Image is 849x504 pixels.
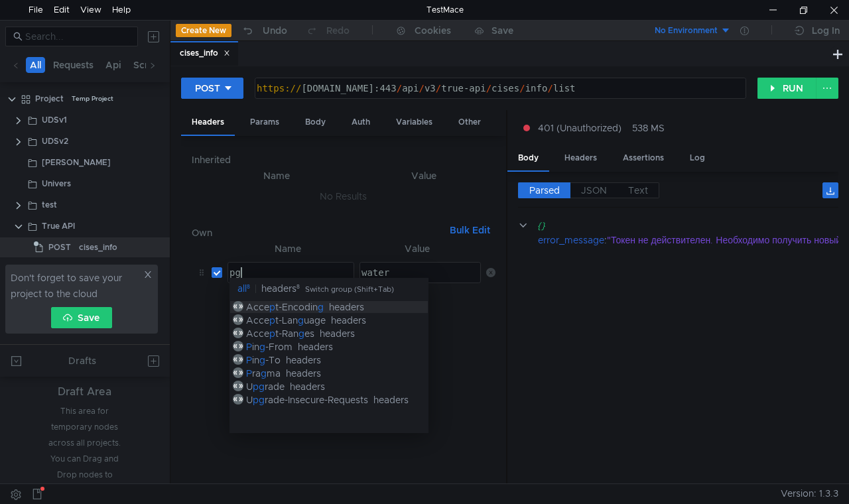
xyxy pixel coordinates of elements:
div: in [252,354,259,366]
button: POST [181,78,243,99]
div: ra [252,367,261,379]
div: Redo [326,23,350,38]
button: Bulk Edit [444,222,495,238]
div: Log In [812,23,840,38]
div: p [269,314,275,326]
div: t-Encodin [275,301,318,313]
div: headers [329,301,364,313]
div: Project [35,89,64,109]
div: Body [294,110,336,135]
div: error_message [538,233,604,247]
div: headers [298,341,333,353]
button: All [26,57,45,73]
div: Cookies [415,23,451,38]
div: U [246,394,253,406]
div: g [259,354,265,366]
button: Create New [176,24,231,37]
span: Parsed [529,184,560,196]
button: RUN [757,78,816,99]
div: Variables [385,110,443,135]
nz-embed-empty: No Results [320,190,367,202]
div: p [269,328,275,340]
button: Requests [49,57,98,73]
div: cises_info [79,237,117,257]
span: POST [48,237,71,257]
div: P [246,367,252,379]
div: in [252,341,259,353]
button: No Environment [639,20,731,41]
span: Don't forget to save your project to the cloud [11,270,141,302]
button: Api [101,57,125,73]
div: Save [491,26,513,35]
div: Undo [263,23,287,38]
div: headers [331,314,366,326]
div: rade [265,381,285,393]
span: 8 [296,283,300,290]
span: 401 (Unauthorized) [538,121,621,135]
div: UDSv2 [42,131,68,151]
label: all [232,283,250,294]
div: Params [239,110,290,135]
input: Search... [25,29,130,44]
div: pg [253,381,265,393]
div: Headers [554,146,608,170]
div: headers [373,394,409,406]
div: Acce [246,328,269,340]
div: -To [265,354,281,366]
th: Value [354,241,482,257]
div: U [246,381,253,393]
div: headers [286,367,321,379]
h6: Own [192,225,444,241]
div: pg [253,394,265,406]
div: 538 MS [632,122,665,134]
div: Temp Project [72,89,113,109]
span: 8 [247,283,250,290]
div: test [42,195,57,215]
small: Switch group (Shift+Tab) [305,284,394,294]
div: ma [267,367,281,379]
div: Acce [246,314,269,326]
div: headers [290,381,325,393]
span: Version: 1.3.3 [781,484,838,503]
div: g [298,314,304,326]
th: Value [352,168,495,184]
span: JSON [581,184,607,196]
div: Log [679,146,716,170]
div: g [298,328,304,340]
th: Name [202,168,352,184]
th: Name [222,241,354,257]
div: Univers [42,174,71,194]
div: Acce [246,301,269,313]
div: Assertions [612,146,675,170]
div: headers [320,328,355,340]
div: [PERSON_NAME] [42,153,111,172]
div: Headers [181,110,235,136]
button: Redo [296,21,359,40]
div: POST [195,81,220,95]
div: Drafts [68,353,96,369]
div: -From [265,341,293,353]
div: g [261,367,267,379]
div: No Environment [655,25,718,37]
div: t-Lan [275,314,298,326]
div: Body [507,146,549,172]
div: headers [286,354,321,366]
div: es [304,328,314,340]
div: p [269,301,275,313]
div: g [318,301,324,313]
span: Text [628,184,648,196]
div: t-Ran [275,328,298,340]
div: P [246,341,252,353]
button: Save [51,307,112,328]
div: g [259,341,265,353]
div: Other [448,110,491,135]
div: UDSv1 [42,110,67,130]
div: rade-Insecure-Requests [265,394,368,406]
button: Scripts [129,57,169,73]
div: cises_info [180,46,230,60]
h6: Inherited [192,152,495,168]
div: uage [304,314,326,326]
div: P [246,354,252,366]
label: headers [250,283,300,294]
button: Undo [231,21,296,40]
